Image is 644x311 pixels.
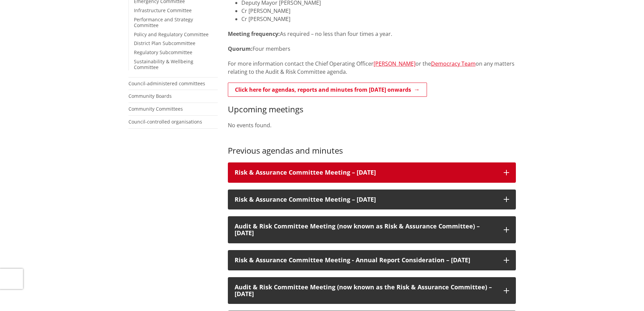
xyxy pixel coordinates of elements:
[134,58,193,70] a: Sustainability & Wellbeing Committee
[235,169,497,176] h3: Risk & Assurance Committee Meeting – [DATE]
[241,7,516,15] li: Cr [PERSON_NAME]
[228,30,516,38] p: As required – no less than four times a year.
[235,196,497,203] h3: Risk & Assurance Committee Meeting – [DATE]
[235,284,497,297] h3: Audit & Risk Committee Meeting (now known as the Risk & Assurance Committee) – [DATE]
[228,83,427,97] a: Click here for agendas, reports and minutes from [DATE] onwards
[228,45,253,52] strong: Quorum:
[134,31,209,38] a: Policy and Regulatory Committee
[228,105,516,114] h3: Upcoming meetings
[134,7,192,14] a: Infrastructure Committee
[134,16,193,28] a: Performance and Strategy Committee
[228,136,516,156] h3: Previous agendas and minutes
[128,106,183,112] a: Community Committees
[235,257,497,264] h3: Risk & Assurance Committee Meeting - Annual Report Consideration – [DATE]
[228,60,516,76] p: For more information contact the Chief Operating Officer or the on any matters relating to the Au...
[431,60,476,67] a: Democracy Team
[613,283,637,307] iframe: Messenger Launcher
[128,118,202,125] a: Council-controlled organisations
[228,121,516,129] p: No events found.
[241,15,516,23] li: Cr [PERSON_NAME]
[228,30,280,38] strong: Meeting frequency:
[235,223,497,237] h3: Audit & Risk Committee Meeting (now known as Risk & Assurance Committee) – [DATE]
[228,45,516,53] p: Four members
[128,80,205,87] a: Council-administered committees
[134,49,192,55] a: Regulatory Subcommittee
[134,40,195,46] a: District Plan Subcommittee
[374,60,415,67] a: [PERSON_NAME]
[128,93,172,99] a: Community Boards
